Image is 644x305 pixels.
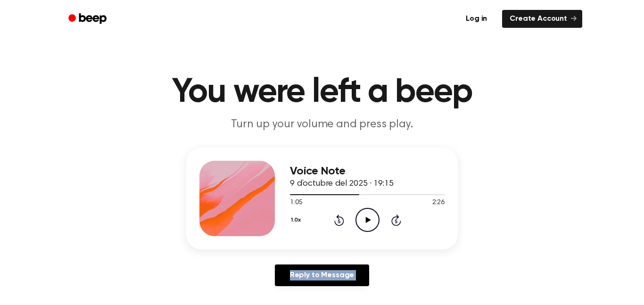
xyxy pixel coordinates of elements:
a: Log in [456,8,496,30]
a: Reply to Message [275,264,369,286]
button: 1.0x [290,212,304,228]
h1: You were left a beep [81,75,563,109]
p: Turn up your volume and press play. [141,117,503,132]
a: Create Account [502,10,582,28]
span: 2:26 [432,198,445,208]
h3: Voice Note [290,165,445,178]
span: 9 d’octubre del 2025 · 19:15 [290,180,394,188]
span: 1:05 [290,198,302,208]
a: Beep [62,10,115,28]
